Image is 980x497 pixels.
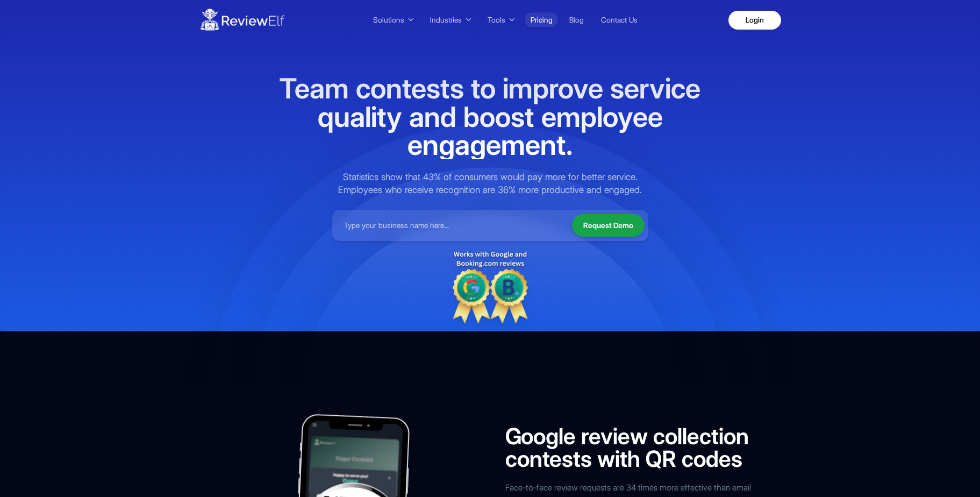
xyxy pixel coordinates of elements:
[373,15,404,26] span: Solutions
[505,425,754,470] h2: Google review collection contests with QR codes
[424,12,476,28] button: Industries
[481,12,519,28] button: Tools
[453,248,528,324] img: Discount tag
[595,12,643,27] a: Contact Us
[525,12,558,27] a: Pricing
[199,5,285,35] img: ReviewElf Logo
[249,74,731,159] h1: Team contests to improve service quality and boost employee engagement.
[572,214,645,237] button: Request Demo
[332,171,648,197] p: Statistics show that 43% of consumers would pay more for better service. Employees who receive re...
[430,15,462,26] span: Industries
[336,214,564,237] input: Type your business name here...
[367,12,418,28] button: Solutions
[488,15,505,26] span: Tools
[728,11,781,30] a: Login
[564,12,590,27] a: Blog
